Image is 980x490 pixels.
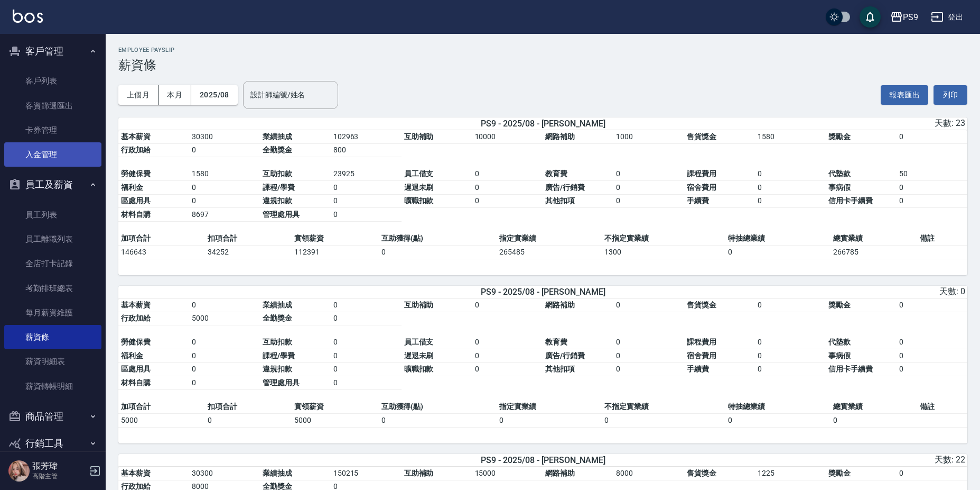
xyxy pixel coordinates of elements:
h2: Employee Payslip [118,47,967,53]
td: 0 [755,194,826,208]
span: 課程費用 [687,338,716,346]
span: 基本薪資 [121,301,151,309]
button: 2025/08 [191,85,238,105]
span: 其他扣項 [545,365,575,373]
span: 區處用具 [121,196,151,205]
td: 0 [613,181,684,195]
td: 0 [189,362,260,376]
td: 指定實業績 [497,400,602,414]
td: 1580 [755,130,826,144]
td: 265485 [497,245,602,259]
a: 客資篩選匯出 [4,94,101,118]
button: 報表匯出 [881,85,928,105]
span: 遲退未刷 [404,351,434,360]
span: 課程/學費 [263,351,295,360]
span: 手續費 [687,196,709,205]
td: 0 [189,376,260,390]
td: 不指定實業績 [602,232,725,246]
span: 宿舍費用 [687,183,716,192]
div: 天數: 22 [686,455,965,466]
span: 互助補助 [404,301,434,309]
td: 0 [472,298,543,312]
td: 0 [331,362,402,376]
span: 宿舍費用 [687,351,716,360]
span: 互助補助 [404,469,434,477]
td: 0 [205,413,292,427]
td: 5000 [118,413,205,427]
td: 實領薪資 [292,232,378,246]
td: 0 [897,349,967,363]
button: 員工及薪資 [4,171,101,198]
td: 0 [331,181,402,195]
td: 0 [897,467,967,480]
button: save [860,6,881,28]
td: 0 [613,335,684,349]
td: 0 [331,312,402,325]
span: 違規扣款 [263,196,292,205]
span: PS9 - 2025/08 - [PERSON_NAME] [481,119,605,129]
td: 特抽總業績 [725,400,830,414]
a: 薪資條 [4,325,101,349]
td: 0 [472,181,543,195]
span: 互助補助 [404,132,434,141]
img: Logo [13,10,43,23]
td: 0 [331,335,402,349]
td: 10000 [472,130,543,144]
td: 0 [897,362,967,376]
button: 列印 [934,85,967,105]
td: 0 [472,167,543,181]
td: 0 [331,208,402,222]
a: 卡券管理 [4,118,101,142]
td: 0 [472,349,543,363]
td: 實領薪資 [292,400,378,414]
button: 上個月 [118,85,158,105]
span: 課程/學費 [263,183,295,192]
button: 行銷工具 [4,430,101,457]
td: 加項合計 [118,232,205,246]
span: 廣告/行銷費 [545,351,585,360]
td: 0 [472,194,543,208]
span: 售貨獎金 [687,301,716,309]
td: 23925 [331,167,402,181]
td: 8697 [189,208,260,222]
table: a dense table [118,130,967,232]
td: 扣項合計 [205,232,292,246]
td: 5000 [189,312,260,325]
span: 獎勵金 [828,469,851,477]
td: 互助獲得(點) [379,400,497,414]
h5: 張芳瑋 [32,461,86,471]
span: 勞健保費 [121,169,151,178]
span: 管理處用具 [263,210,300,219]
span: 廣告/行銷費 [545,183,585,192]
td: 0 [189,194,260,208]
td: 0 [331,349,402,363]
td: 1300 [602,245,725,259]
div: 天數: 23 [686,118,965,129]
td: 1580 [189,167,260,181]
div: 天數: 0 [686,286,965,297]
a: 入金管理 [4,142,101,167]
td: 互助獲得(點) [379,232,497,246]
td: 扣項合計 [205,400,292,414]
td: 0 [725,413,830,427]
a: 薪資轉帳明細 [4,374,101,398]
td: 146643 [118,245,205,259]
button: 客戶管理 [4,38,101,65]
span: 手續費 [687,365,709,373]
td: 0 [613,167,684,181]
img: Person [8,460,30,482]
td: 特抽總業績 [725,232,830,246]
span: 代墊款 [828,169,851,178]
table: a dense table [118,298,967,400]
td: 0 [497,413,602,427]
span: 代墊款 [828,338,851,346]
td: 0 [602,413,725,427]
span: 行政加給 [121,146,151,154]
span: 福利金 [121,183,143,192]
span: 業績抽成 [263,469,292,477]
td: 0 [613,362,684,376]
td: 0 [755,167,826,181]
a: 員工離職列表 [4,227,101,251]
a: 員工列表 [4,203,101,227]
span: 材料自購 [121,210,151,219]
